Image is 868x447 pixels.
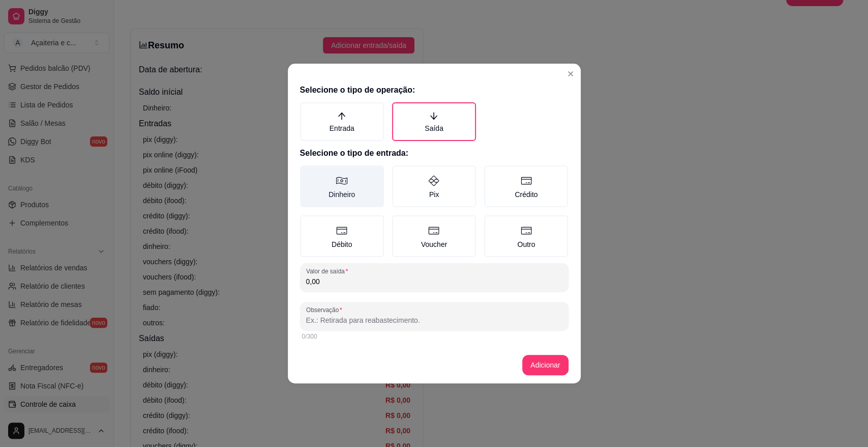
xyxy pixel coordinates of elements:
[300,215,384,257] label: Débito
[392,165,476,207] label: Pix
[306,267,351,275] label: Valor de saída
[300,165,384,207] label: Dinheiro
[429,111,438,121] span: arrow-down
[300,147,568,159] h2: Selecione o tipo de entrada:
[562,66,579,82] button: Close
[306,305,345,314] label: Observação
[337,111,346,121] span: arrow-up
[484,165,568,207] label: Crédito
[302,332,566,341] div: 0/300
[484,215,568,257] label: Outro
[392,215,476,257] label: Voucher
[306,315,562,325] input: Observação
[306,276,562,287] input: Valor de saída
[300,102,384,141] label: Entrada
[392,102,476,141] label: Saída
[300,84,568,96] h2: Selecione o tipo de operação:
[522,355,568,375] button: Adicionar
